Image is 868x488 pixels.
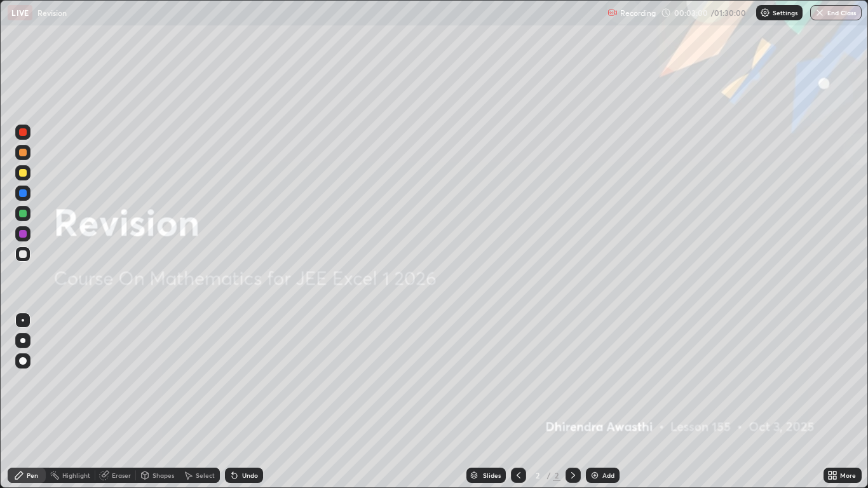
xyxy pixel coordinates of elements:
[590,470,600,480] img: add-slide-button
[242,472,258,478] div: Undo
[815,8,825,18] img: end-class-cross
[153,472,174,478] div: Shapes
[531,471,544,479] div: 2
[607,8,618,18] img: recording.375f2c34.svg
[760,8,770,18] img: class-settings-icons
[773,10,797,16] p: Settings
[112,472,131,478] div: Eraser
[37,8,67,18] p: Revision
[546,471,550,479] div: /
[11,8,29,18] p: LIVE
[553,470,560,481] div: 2
[62,472,90,478] div: Highlight
[840,472,856,478] div: More
[483,472,501,478] div: Slides
[196,472,215,478] div: Select
[27,472,38,478] div: Pen
[602,472,614,478] div: Add
[620,8,656,18] p: Recording
[810,5,862,20] button: End Class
